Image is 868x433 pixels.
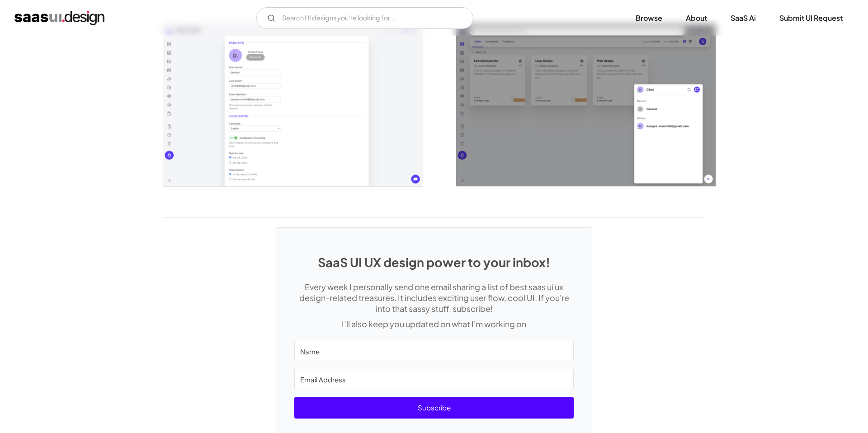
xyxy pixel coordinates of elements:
[294,369,574,390] input: Email Address
[294,397,574,419] button: Subscribe
[294,255,574,269] h1: SaaS UI UX design power to your inbox!
[256,7,473,29] input: Search UI designs you're looking for...
[163,24,423,186] img: 641ed1b9e14cc9fce0717ff3_ActiveCollab%20Profile%20Screen.png
[163,24,423,186] a: open lightbox
[294,341,574,362] input: Name
[769,8,854,28] a: Submit UI Request
[625,8,673,28] a: Browse
[456,24,716,186] img: 641ed1b9b911fc57220d4c68_ActiveCollab%20Search%20Global%20Screen.png
[720,8,767,28] a: SaaS Ai
[294,282,574,314] p: Every week I personally send one email sharing a list of best saas ui ux design-related treasures...
[294,319,574,329] p: I’ll also keep you updated on what I'm working on
[675,8,718,28] a: About
[456,24,716,186] a: open lightbox
[256,7,473,29] form: Email Form
[14,11,104,25] a: home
